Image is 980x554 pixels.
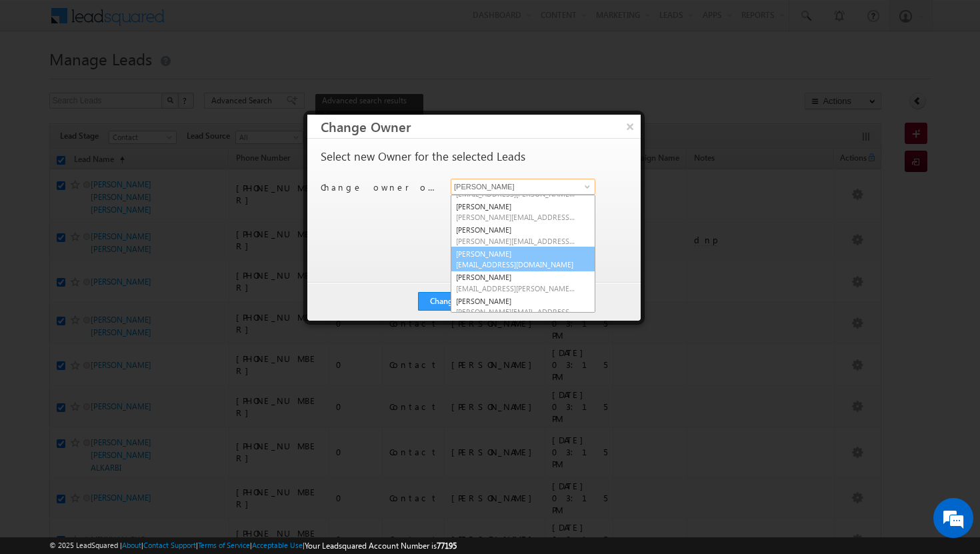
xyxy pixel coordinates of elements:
a: [PERSON_NAME] [451,247,595,272]
a: [PERSON_NAME] [451,223,595,247]
span: [PERSON_NAME][EMAIL_ADDRESS][PERSON_NAME][DOMAIN_NAME] [456,212,576,222]
span: Your Leadsquared Account Number is [305,541,457,551]
p: Select new Owner for the selected Leads [321,151,525,163]
p: Change owner of 31 leads to [321,181,441,193]
span: [PERSON_NAME][EMAIL_ADDRESS][DOMAIN_NAME] [456,236,576,246]
h3: Change Owner [321,115,641,138]
span: 77195 [437,541,457,551]
button: Change [418,292,469,311]
span: [PERSON_NAME][EMAIL_ADDRESS][PERSON_NAME][DOMAIN_NAME] [456,307,576,317]
a: [PERSON_NAME] [451,200,595,224]
a: Terms of Service [198,541,250,549]
div: Minimize live chat window [219,7,251,39]
a: About [122,541,141,549]
a: Contact Support [143,541,196,549]
a: [PERSON_NAME] [451,295,595,319]
em: Start Chat [181,411,242,429]
a: [PERSON_NAME] [451,271,595,295]
textarea: Type your message and hit 'Enter' [17,123,243,399]
span: © 2025 LeadSquared | | | | | [49,539,457,552]
a: Acceptable Use [252,541,303,549]
a: Show All Items [577,180,594,193]
span: [EMAIL_ADDRESS][PERSON_NAME][DOMAIN_NAME] [456,283,576,293]
button: × [619,115,641,138]
div: Chat with us now [69,70,224,87]
input: Type to Search [451,179,595,195]
span: [EMAIL_ADDRESS][DOMAIN_NAME] [456,259,576,269]
img: d_60004797649_company_0_60004797649 [23,70,56,87]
